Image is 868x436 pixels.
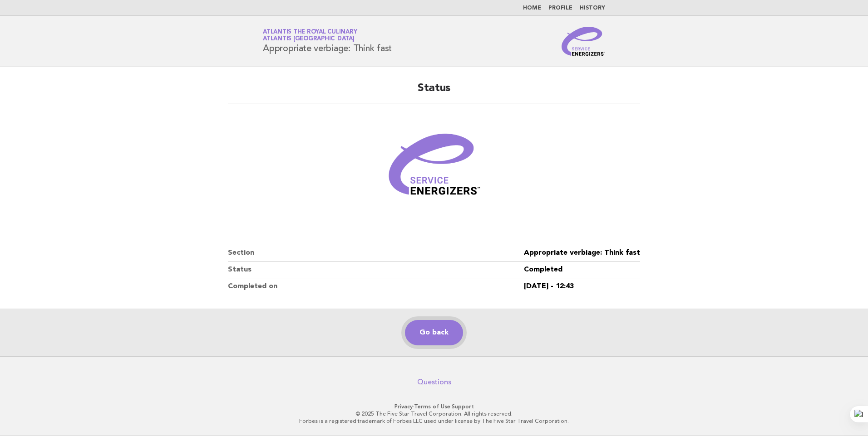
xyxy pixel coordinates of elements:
dt: Section [228,245,524,262]
span: Atlantis [GEOGRAPHIC_DATA] [263,36,355,42]
a: Terms of Use [414,403,450,410]
h1: Appropriate verbiage: Think fast [263,29,392,53]
img: Service Energizers [562,27,605,56]
dt: Status [228,262,524,278]
dd: [DATE] - 12:43 [524,278,640,295]
p: · · [156,403,712,410]
img: Verified [380,114,488,223]
p: Forbes is a registered trademark of Forbes LLC used under license by The Five Star Travel Corpora... [156,417,712,425]
dt: Completed on [228,278,524,295]
a: Support [452,403,474,410]
a: History [580,5,605,11]
a: Go back [405,320,463,345]
a: Atlantis the Royal CulinaryAtlantis [GEOGRAPHIC_DATA] [263,29,357,42]
dd: Appropriate verbiage: Think fast [524,245,640,262]
p: © 2025 The Five Star Travel Corporation. All rights reserved. [156,410,712,417]
a: Privacy [395,403,413,410]
a: Profile [548,5,572,11]
dd: Completed [524,262,640,278]
a: Questions [417,378,451,387]
a: Home [523,5,541,11]
h2: Status [228,81,640,103]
